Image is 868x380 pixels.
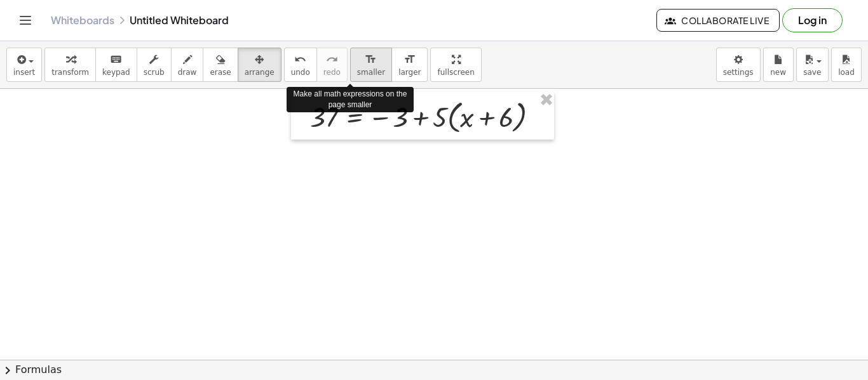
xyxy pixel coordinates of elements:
[770,68,786,77] span: new
[323,68,341,77] span: redo
[144,68,165,77] span: scrub
[403,52,416,67] i: format_size
[437,68,474,77] span: fullscreen
[203,48,238,82] button: erase
[245,68,275,77] span: arrange
[137,48,172,82] button: scrub
[391,48,428,82] button: format_sizelarger
[51,14,114,27] a: Whiteboards
[667,15,769,26] span: Collaborate Live
[398,68,421,77] span: larger
[210,68,231,77] span: erase
[803,68,821,77] span: save
[716,48,761,82] button: settings
[838,68,855,77] span: load
[238,48,281,82] button: arrange
[44,48,96,82] button: transform
[763,48,794,82] button: new
[6,48,42,82] button: insert
[357,68,385,77] span: smaller
[13,68,35,77] span: insert
[723,68,754,77] span: settings
[287,87,414,112] div: Make all math expressions on the page smaller
[291,68,310,77] span: undo
[831,48,862,82] button: load
[656,9,780,32] button: Collaborate Live
[102,68,130,77] span: keypad
[796,48,829,82] button: save
[365,52,377,67] i: format_size
[95,48,137,82] button: keyboardkeypad
[51,68,89,77] span: transform
[294,52,306,67] i: undo
[171,48,204,82] button: draw
[430,48,481,82] button: fullscreen
[284,48,317,82] button: undoundo
[316,48,348,82] button: redoredo
[110,52,122,67] i: keyboard
[178,68,197,77] span: draw
[350,48,392,82] button: format_sizesmaller
[782,8,843,32] button: Log in
[15,10,36,30] button: Toggle navigation
[326,52,338,67] i: redo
